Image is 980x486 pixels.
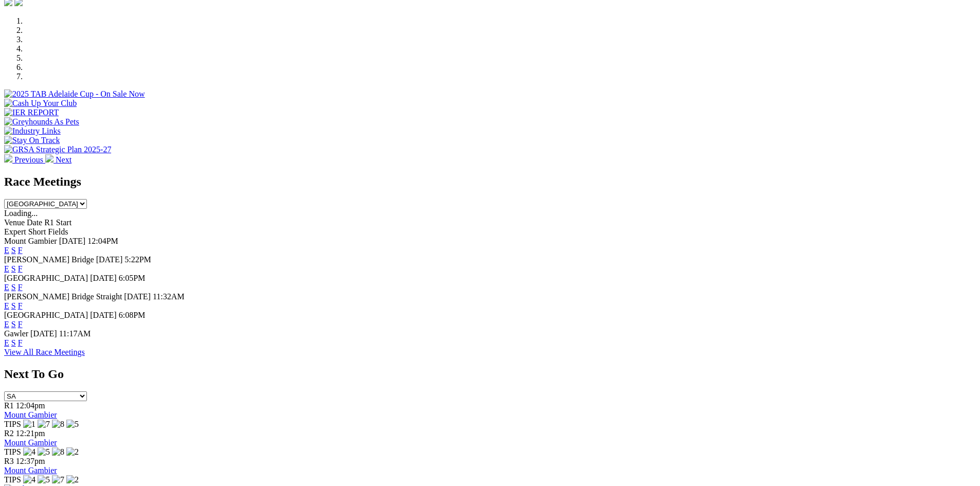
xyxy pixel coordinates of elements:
[4,475,21,484] span: TIPS
[11,338,16,347] a: S
[18,338,23,347] a: F
[124,292,151,301] span: [DATE]
[28,227,46,236] span: Short
[4,447,21,456] span: TIPS
[18,264,23,273] a: F
[27,218,42,227] span: Date
[4,338,9,347] a: E
[66,447,79,457] img: 2
[4,155,45,164] a: Previous
[56,155,72,164] span: Next
[4,274,88,282] span: [GEOGRAPHIC_DATA]
[44,218,72,227] span: R1 Start
[52,420,64,429] img: 8
[124,255,151,264] span: 5:22PM
[59,329,91,338] span: 11:17AM
[66,475,79,484] img: 2
[87,237,118,245] span: 12:04PM
[90,311,117,319] span: [DATE]
[30,329,57,338] span: [DATE]
[52,475,64,484] img: 7
[4,108,59,117] img: IER REPORT
[4,264,9,273] a: E
[18,246,23,255] a: F
[66,420,79,429] img: 5
[11,283,16,292] a: S
[4,136,60,145] img: Stay On Track
[4,367,976,381] h2: Next To Go
[4,246,9,255] a: E
[119,311,146,319] span: 6:08PM
[14,155,43,164] span: Previous
[38,447,50,457] img: 5
[4,301,9,310] a: E
[153,292,185,301] span: 11:32AM
[4,99,77,108] img: Cash Up Your Club
[4,117,79,127] img: Greyhounds As Pets
[4,292,122,301] span: [PERSON_NAME] Bridge Straight
[4,209,38,218] span: Loading...
[11,301,16,310] a: S
[4,283,9,292] a: E
[4,457,14,465] span: R3
[18,301,23,310] a: F
[4,218,25,227] span: Venue
[4,329,28,338] span: Gawler
[4,154,12,163] img: chevron-left-pager-white.svg
[16,429,45,438] span: 12:21pm
[11,264,16,273] a: S
[4,410,57,419] a: Mount Gambier
[18,283,23,292] a: F
[59,237,86,245] span: [DATE]
[38,420,50,429] img: 7
[4,227,26,236] span: Expert
[38,475,50,484] img: 5
[4,311,88,319] span: [GEOGRAPHIC_DATA]
[11,320,16,329] a: S
[4,89,145,99] img: 2025 TAB Adelaide Cup - On Sale Now
[4,127,61,136] img: Industry Links
[4,438,57,447] a: Mount Gambier
[23,420,35,429] img: 1
[18,320,23,329] a: F
[119,274,146,282] span: 6:05PM
[96,255,123,264] span: [DATE]
[16,457,45,465] span: 12:37pm
[4,348,85,356] a: View All Race Meetings
[23,475,35,484] img: 4
[11,246,16,255] a: S
[23,447,35,457] img: 4
[4,255,94,264] span: [PERSON_NAME] Bridge
[4,420,21,428] span: TIPS
[52,447,64,457] img: 8
[4,466,57,475] a: Mount Gambier
[45,154,54,163] img: chevron-right-pager-white.svg
[45,155,72,164] a: Next
[4,429,14,438] span: R2
[4,320,9,329] a: E
[90,274,117,282] span: [DATE]
[4,145,111,154] img: GRSA Strategic Plan 2025-27
[48,227,68,236] span: Fields
[4,175,976,189] h2: Race Meetings
[4,237,57,245] span: Mount Gambier
[16,401,45,410] span: 12:04pm
[4,401,14,410] span: R1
